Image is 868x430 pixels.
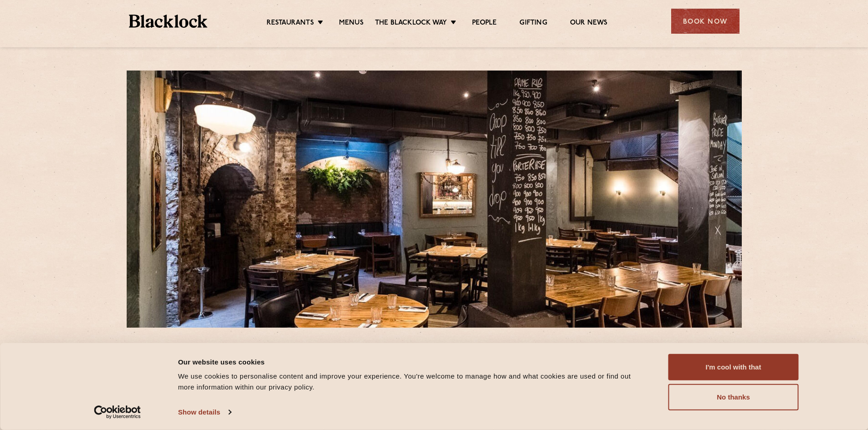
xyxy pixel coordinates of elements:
[267,19,314,29] a: Restaurants
[668,354,799,380] button: I'm cool with that
[570,19,608,29] a: Our News
[375,19,447,29] a: The Blacklock Way
[178,405,231,419] a: Show details
[668,384,799,410] button: No thanks
[339,19,364,29] a: Menus
[671,9,740,34] div: Book Now
[472,19,497,29] a: People
[129,15,208,28] img: BL_Textured_Logo-footer-cropped.svg
[178,371,648,393] div: We use cookies to personalise content and improve your experience. You're welcome to manage how a...
[519,19,547,29] a: Gifting
[178,356,648,367] div: Our website uses cookies
[77,405,157,419] a: Usercentrics Cookiebot - opens in a new window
